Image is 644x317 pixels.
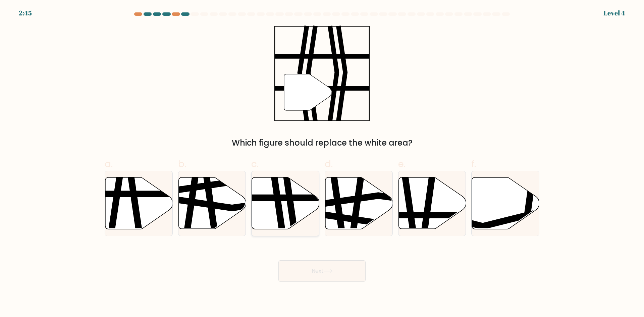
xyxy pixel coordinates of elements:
span: f. [471,157,476,170]
div: Which figure should replace the white area? [109,137,535,149]
span: c. [251,157,259,170]
g: " [284,74,331,110]
div: Level 4 [603,8,625,18]
button: Next [278,260,366,282]
span: d. [325,157,333,170]
span: e. [398,157,406,170]
div: 2:45 [19,8,32,18]
span: a. [105,157,113,170]
span: b. [178,157,186,170]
